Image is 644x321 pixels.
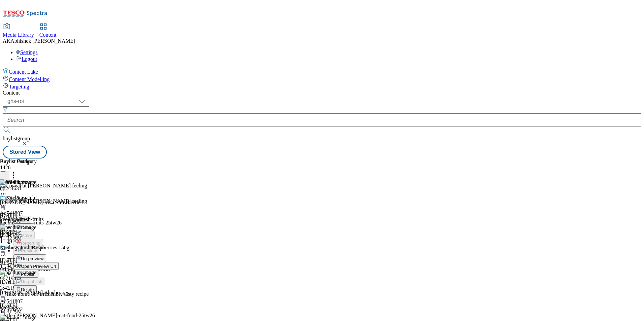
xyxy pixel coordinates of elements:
[3,113,641,127] input: Search
[3,24,34,38] a: Media Library
[3,107,8,112] svg: Search Filters
[16,56,37,62] a: Logout
[16,49,38,55] a: Settings
[3,90,641,96] div: Content
[39,32,57,38] span: Content
[9,69,38,75] span: Content Lake
[3,38,10,44] span: AK
[3,68,641,75] a: Content Lake
[3,32,34,38] span: Media Library
[10,38,75,44] span: Abhishek [PERSON_NAME]
[39,24,57,38] a: Content
[9,76,50,82] span: Content Modelling
[3,136,30,141] span: buylistgroup
[3,75,641,82] a: Content Modelling
[3,82,641,90] a: Targeting
[9,84,29,90] span: Targeting
[3,146,47,158] button: Stored View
